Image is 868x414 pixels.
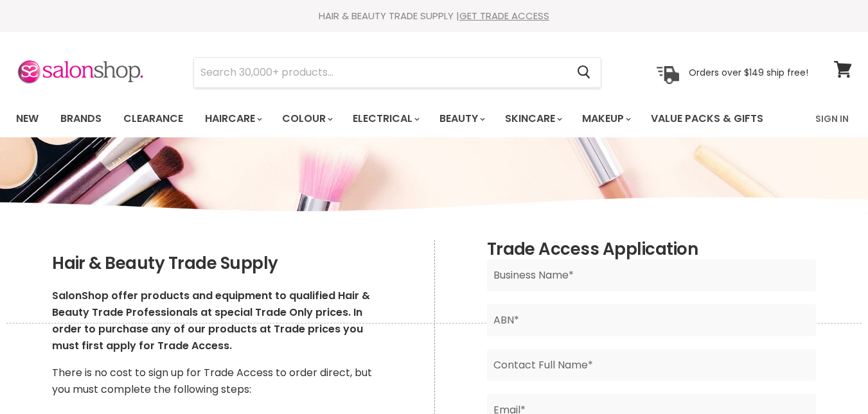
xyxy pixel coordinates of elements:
[272,105,341,132] a: Colour
[808,105,856,132] a: Sign In
[641,105,773,132] a: Value Packs & Gifts
[114,105,193,132] a: Clearance
[459,9,549,22] a: GET TRADE ACCESS
[572,105,639,132] a: Makeup
[6,100,790,137] ul: Main menu
[194,58,567,87] input: Search
[343,105,427,132] a: Electrical
[52,288,382,354] p: SalonShop offer products and equipment to qualified Hair & Beauty Trade Professionals at special ...
[51,105,111,132] a: Brands
[430,105,493,132] a: Beauty
[193,57,601,88] form: Product
[6,105,48,132] a: New
[52,254,382,273] h2: Hair & Beauty Trade Supply
[195,105,270,132] a: Haircare
[495,105,570,132] a: Skincare
[52,365,382,398] p: There is no cost to sign up for Trade Access to order direct, but you must complete the following...
[689,66,808,78] p: Orders over $149 ship free!
[567,58,601,87] button: Search
[487,240,816,259] h2: Trade Access Application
